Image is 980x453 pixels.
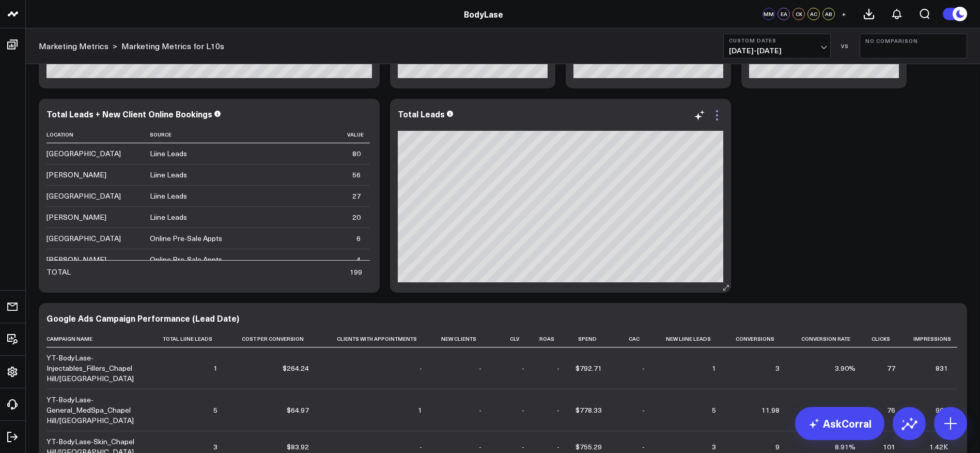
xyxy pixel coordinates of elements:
div: > [39,40,117,52]
div: YT-BodyLase-Injectables_Fillers_Chapel Hill/[GEOGRAPHIC_DATA] [46,353,141,384]
div: Liine Leads [150,191,187,201]
div: YT-BodyLase-General_MedSpa_Chapel Hill/[GEOGRAPHIC_DATA] [46,395,141,426]
div: 77 [887,363,895,373]
div: MM [763,8,775,20]
div: 56 [352,170,361,180]
div: Liine Leads [150,212,187,222]
div: 3 [213,442,217,452]
div: $264.24 [283,363,309,373]
div: - [557,442,559,452]
div: [GEOGRAPHIC_DATA] [46,233,121,244]
div: - [642,442,645,452]
b: No Comparison [865,38,961,44]
div: EA [777,8,790,20]
a: BodyLase [464,8,503,20]
div: 3.90% [835,363,855,373]
div: - [642,363,645,373]
div: 15.76% [831,405,855,415]
div: AB [822,8,835,20]
div: Liine Leads [150,148,187,159]
div: 1 [418,405,422,415]
th: New Liine Leads [654,330,725,348]
div: - [479,363,481,373]
div: - [479,442,481,452]
th: Cac [611,330,654,348]
div: 831 [936,363,948,373]
button: Custom Dates[DATE]-[DATE] [723,34,831,58]
div: - [419,442,422,452]
div: VS [836,43,854,49]
div: 3 [775,363,780,373]
div: - [557,363,559,373]
th: Total Liine Leads [150,330,227,348]
div: $64.97 [287,405,309,415]
div: 27 [352,191,361,201]
div: TOTAL [46,267,71,277]
div: - [557,405,559,415]
th: Value [322,126,370,143]
div: - [479,405,481,415]
div: 101 [883,442,895,452]
div: 1 [712,363,716,373]
div: 9 [775,442,780,452]
div: $778.33 [575,405,602,415]
div: 80 [352,148,361,159]
a: Marketing Metrics for L10s [121,40,224,52]
a: AskCorral [795,407,884,440]
th: Clv [491,330,534,348]
th: Roas [534,330,569,348]
th: Campaign Name [46,330,150,348]
div: [PERSON_NAME] [46,170,106,180]
div: [GEOGRAPHIC_DATA] [46,191,121,201]
div: - [419,363,422,373]
th: Clients With Appointments [318,330,431,348]
th: Clicks [865,330,905,348]
div: AC [807,8,820,20]
div: [PERSON_NAME] [46,254,106,265]
div: 11.98 [761,405,780,415]
div: Total Leads [398,108,445,119]
div: Total Leads + New Client Online Bookings [46,108,212,119]
button: + [837,8,850,20]
div: - [522,442,524,452]
div: 76 [887,405,895,415]
div: CK [792,8,805,20]
th: Conversions [725,330,789,348]
div: 1.42K [929,442,948,452]
div: Online Pre-Sale Appts [150,233,222,244]
a: Marketing Metrics [39,40,108,52]
button: No Comparison [860,34,967,58]
th: New Clients [431,330,491,348]
div: 3 [712,442,716,452]
div: 6 [356,233,361,244]
th: Location [46,126,150,143]
th: Cost Per Conversion [227,330,318,348]
div: 4 [356,254,361,265]
div: Online Pre-Sale Appts [150,254,222,265]
span: + [842,10,846,18]
div: 20 [352,212,361,222]
div: 8.91% [835,442,855,452]
div: $792.71 [575,363,602,373]
div: $755.29 [575,442,602,452]
div: $83.92 [287,442,309,452]
div: [PERSON_NAME] [46,212,106,222]
th: Conversion Rate [789,330,865,348]
div: 5 [213,405,217,415]
span: [DATE] - [DATE] [729,47,825,55]
div: Liine Leads [150,170,187,180]
div: - [522,363,524,373]
div: - [522,405,524,415]
div: [GEOGRAPHIC_DATA] [46,148,121,159]
div: 908 [936,405,948,415]
b: Custom Dates [729,37,825,43]
th: Impressions [905,330,957,348]
th: Spend [569,330,612,348]
div: 199 [350,267,362,277]
th: Source [150,126,322,143]
div: 5 [712,405,716,415]
div: 1 [213,363,217,373]
div: - [642,405,645,415]
div: Google Ads Campaign Performance (Lead Date) [46,312,239,324]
